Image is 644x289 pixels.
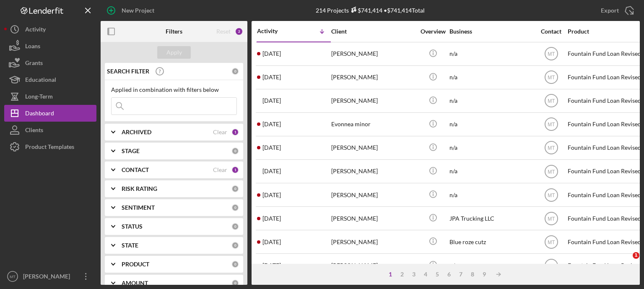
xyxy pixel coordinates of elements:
[262,121,281,128] time: 2025-09-17 01:31
[4,38,96,55] button: Loans
[4,71,96,88] button: Educational
[4,105,96,122] button: Dashboard
[548,169,555,174] text: MT
[4,88,96,105] button: Long-Term
[420,271,431,278] div: 4
[449,113,533,135] div: n/a
[316,7,425,14] div: 214 Projects • $741,414 Total
[101,2,163,19] button: New Project
[548,122,555,128] text: MT
[615,252,636,272] iframe: Intercom live chat
[257,28,294,34] div: Activity
[331,207,415,229] div: [PERSON_NAME]
[231,279,239,287] div: 0
[122,129,151,135] b: ARCHIVED
[25,105,54,124] div: Dashboard
[548,263,555,268] text: MT
[331,66,415,89] div: [PERSON_NAME]
[25,138,74,157] div: Product Templates
[231,128,239,136] div: 1
[331,113,415,135] div: Evonnea minor
[331,137,415,159] div: [PERSON_NAME]
[25,38,40,57] div: Loans
[331,184,415,206] div: [PERSON_NAME]
[478,271,490,278] div: 9
[262,50,281,57] time: 2025-09-30 18:26
[231,166,239,174] div: 1
[449,160,533,182] div: n/a
[231,185,239,193] div: 0
[548,51,555,57] text: MT
[331,231,415,253] div: [PERSON_NAME]
[122,242,138,249] b: STATE
[349,7,382,14] div: $741,414
[4,138,96,155] button: Product Templates
[396,271,408,278] div: 2
[231,242,239,249] div: 0
[443,271,455,278] div: 6
[449,43,533,65] div: n/a
[4,122,96,138] button: Clients
[262,74,281,81] time: 2025-09-24 15:00
[449,254,533,276] div: n/a
[231,204,239,211] div: 0
[231,68,239,75] div: 0
[21,268,75,287] div: [PERSON_NAME]
[4,21,96,38] button: Activity
[10,274,16,279] text: MT
[262,215,281,222] time: 2025-08-26 18:15
[231,223,239,230] div: 0
[467,271,478,278] div: 8
[107,68,149,75] b: SEARCH FILTER
[111,86,237,93] div: Applied in combination with filters below
[166,46,182,59] div: Apply
[331,160,415,182] div: [PERSON_NAME]
[262,192,281,198] time: 2025-09-08 16:26
[166,28,182,35] b: Filters
[592,2,640,19] button: Export
[331,28,415,35] div: Client
[122,2,154,19] div: New Project
[331,254,415,276] div: [PERSON_NAME]
[25,88,53,107] div: Long-Term
[157,46,191,59] button: Apply
[4,268,96,285] button: MT[PERSON_NAME]
[548,98,555,104] text: MT
[262,239,281,245] time: 2025-08-18 19:47
[548,192,555,198] text: MT
[331,90,415,112] div: [PERSON_NAME]
[122,280,148,286] b: AMOUNT
[408,271,420,278] div: 3
[449,90,533,112] div: n/a
[122,223,143,230] b: STATUS
[535,28,567,35] div: Contact
[548,75,555,81] text: MT
[449,207,533,229] div: JPA Trucking LLC
[384,271,396,278] div: 1
[122,148,140,154] b: STAGE
[4,55,96,71] button: Grants
[449,231,533,253] div: Blue roze cutz
[262,97,281,104] time: 2025-09-17 18:45
[213,167,227,173] div: Clear
[216,28,231,35] div: Reset
[548,239,555,245] text: MT
[455,271,467,278] div: 7
[213,129,227,135] div: Clear
[262,262,281,269] time: 2025-08-08 18:44
[262,144,281,151] time: 2025-09-10 19:52
[231,260,239,268] div: 0
[25,21,46,40] div: Activity
[449,137,533,159] div: n/a
[449,184,533,206] div: n/a
[25,122,43,141] div: Clients
[235,27,243,36] div: 2
[548,145,555,151] text: MT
